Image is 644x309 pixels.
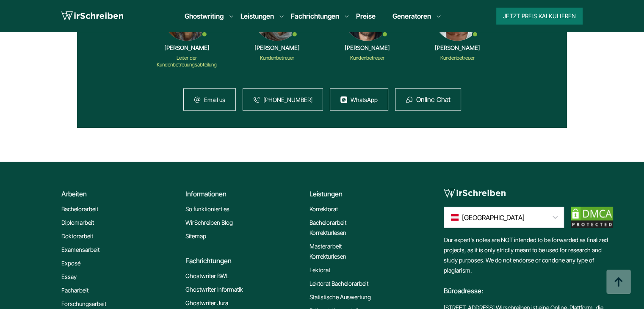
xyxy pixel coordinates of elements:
[61,204,98,214] a: Bachelorarbeit
[185,218,233,228] a: WirSchreiben Blog
[254,44,300,51] div: [PERSON_NAME]
[310,218,377,238] a: Bachelorarbeit Korrekturlesen
[444,235,613,276] div: Our expert's notes are NOT intended to be forwarded as finalized projects, as it is only strictly...
[310,204,338,214] a: Korrektorat
[61,258,80,268] a: Exposé
[392,11,431,21] a: Generatoren
[61,218,94,228] a: Diplomarbeit
[356,12,376,20] a: Preise
[185,271,229,281] a: Ghostwriter BWL
[185,298,228,308] a: Ghostwriter Jura
[185,189,303,199] div: Informationen
[351,97,378,103] a: WhatsApp
[61,299,106,309] a: Forschungsarbeit
[345,44,390,51] div: [PERSON_NAME]
[310,279,368,289] a: Lektorat Bachelorarbeit
[185,11,224,21] a: Ghostwriting
[435,44,480,51] div: [PERSON_NAME]
[185,284,243,295] a: Ghostwriter Informatik
[291,11,339,21] a: Fachrichtungen
[260,55,294,61] div: Kundenbetreuer
[350,55,384,61] div: Kundenbetreuer
[185,231,206,241] a: Sitemap
[185,204,229,214] a: So funktioniert es
[240,11,274,21] a: Leistungen
[462,212,525,223] span: [GEOGRAPHIC_DATA]
[496,8,583,25] button: Jetzt Preis kalkulieren
[571,207,613,228] img: dmca
[61,245,100,255] a: Examensarbeit
[310,265,330,275] a: Lektorat
[164,44,210,51] div: [PERSON_NAME]
[61,189,179,199] div: Arbeiten
[61,285,88,295] a: Facharbeit
[440,55,475,61] div: Kundenbetreuer
[185,256,303,266] div: Fachrichtungen
[263,97,312,103] a: [PHONE_NUMBER]
[444,189,506,198] img: logo-footer
[61,10,123,22] img: logo wirschreiben
[204,97,225,103] a: Email us
[310,189,427,199] div: Leistungen
[310,292,371,302] a: Statistische Auswertung
[61,231,93,241] a: Doktorarbeit
[61,272,77,282] a: Essay
[416,96,451,103] button: Online Chat
[606,270,631,295] img: button top
[444,276,613,303] div: Büroadresse:
[157,55,217,68] div: Leiter der Kundenbetreuungsabteilung
[310,241,377,262] a: Masterarbeit Korrekturlesen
